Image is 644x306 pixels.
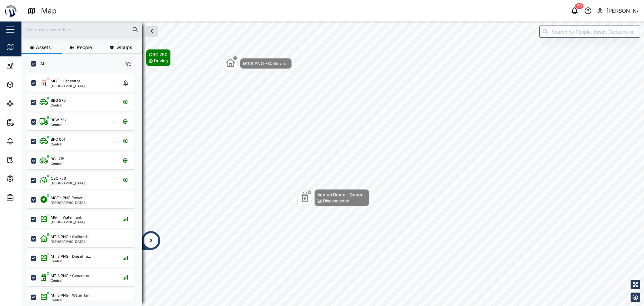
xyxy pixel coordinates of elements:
[17,175,41,182] div: Settings
[51,78,80,84] div: MGT - Generator
[51,215,82,220] div: MGT - Water Tank
[51,142,65,146] div: Central
[51,259,91,263] div: Central
[51,273,92,279] div: MTIS PNG - Generator...
[51,84,85,88] div: [GEOGRAPHIC_DATA]
[51,201,85,204] div: [GEOGRAPHIC_DATA]
[25,25,138,35] input: Search assets or drivers
[129,49,171,66] div: Map marker
[149,51,168,58] div: CBC 750
[51,220,85,224] div: [GEOGRAPHIC_DATA]
[3,3,18,18] img: Main Logo
[539,26,640,38] input: Search by People, Asset, Geozone or Place
[51,137,65,142] div: BFC 001
[154,58,168,64] div: Driving
[17,81,38,88] div: Assets
[27,72,142,301] div: grid
[298,189,369,206] div: Map marker
[21,21,644,306] canvas: Map
[17,194,37,201] div: Admin
[51,279,92,282] div: Central
[51,156,64,162] div: BGL 715
[606,7,639,15] div: [PERSON_NAME]
[51,298,93,302] div: Central
[51,123,67,126] div: Central
[51,181,85,185] div: [GEOGRAPHIC_DATA]
[141,230,161,251] div: Map marker
[597,6,639,15] button: [PERSON_NAME]
[51,254,91,259] div: MTIS PNG - Diesel Ta...
[17,156,36,164] div: Tasks
[51,240,90,243] div: [GEOGRAPHIC_DATA]
[243,60,289,67] div: MTIS PNG - Calibrati...
[150,237,153,244] div: 2
[51,234,90,240] div: MTIS PNG - Calibrati...
[575,3,584,9] div: 50
[51,98,66,103] div: BEG 570
[223,56,292,71] div: Map marker
[17,137,38,145] div: Alarms
[17,43,33,51] div: Map
[77,45,92,50] span: People
[51,195,83,201] div: MGT - PNG Power
[36,45,51,50] span: Assets
[17,62,48,70] div: Dashboard
[17,100,34,107] div: Sites
[51,103,66,107] div: Central
[51,176,66,181] div: CBC 750
[323,198,349,204] div: Disconnected
[51,293,93,298] div: MTIS PNG - Water Tan...
[51,117,67,123] div: BEW 732
[51,162,64,165] div: Central
[116,45,132,50] span: Groups
[41,5,57,17] div: Map
[36,61,48,67] label: ALL
[317,191,366,198] div: Venturi Demo - Gener...
[17,119,40,126] div: Reports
